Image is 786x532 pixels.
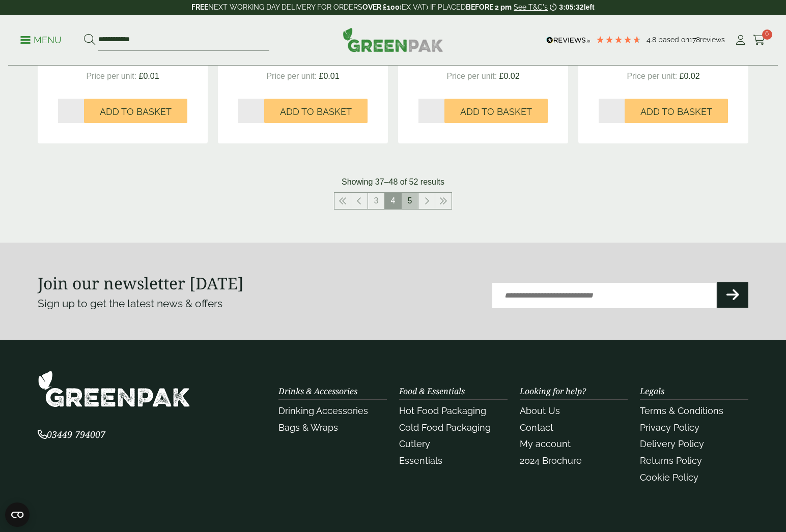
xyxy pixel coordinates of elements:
[753,35,766,45] i: Cart
[20,34,62,44] a: Menu
[460,106,532,117] span: Add to Basket
[402,193,418,209] a: 5
[368,193,384,209] a: 3
[520,455,582,466] a: 2024 Brochure
[640,106,712,117] span: Add to Basket
[100,106,172,117] span: Add to Basket
[700,36,725,44] span: reviews
[38,428,105,440] span: 03449 794007
[446,72,497,80] span: Price per unit:
[734,35,747,45] i: My Account
[399,405,486,416] a: Hot Food Packaging
[444,99,548,123] button: Add to Basket
[640,405,723,416] a: Terms & Conditions
[38,370,190,407] img: GreenPak Supplies
[514,3,548,11] a: See T&C's
[627,72,677,80] span: Price per unit:
[399,438,430,449] a: Cutlery
[264,99,368,123] button: Add to Basket
[86,72,136,80] span: Price per unit:
[520,422,553,433] a: Contact
[640,455,702,466] a: Returns Policy
[38,295,357,312] p: Sign up to get the latest news & offers
[319,72,340,80] span: £0.01
[343,27,443,52] img: GreenPak Supplies
[362,3,400,11] strong: OVER £100
[139,72,159,80] span: £0.01
[191,3,208,11] strong: FREE
[466,3,512,11] strong: BEFORE 2 pm
[84,99,187,123] button: Add to Basket
[280,106,352,117] span: Add to Basket
[20,34,62,46] p: Menu
[342,176,444,188] p: Showing 37–48 of 52 results
[559,3,583,11] span: 3:05:32
[38,430,105,440] a: 03449 794007
[399,455,442,466] a: Essentials
[625,99,728,123] button: Add to Basket
[647,36,658,44] span: 4.8
[520,438,571,449] a: My account
[385,193,401,209] span: 4
[5,503,30,527] button: Open CMP widget
[278,422,338,433] a: Bags & Wraps
[584,3,595,11] span: left
[680,72,700,80] span: £0.02
[753,33,766,48] a: 6
[546,37,591,44] img: REVIEWS.io
[520,405,560,416] a: About Us
[278,405,368,416] a: Drinking Accessories
[38,272,244,294] strong: Join our newsletter [DATE]
[762,29,772,40] span: 6
[499,72,520,80] span: £0.02
[596,35,641,44] div: 4.78 Stars
[658,36,689,44] span: Based on
[689,36,700,44] span: 178
[399,422,491,433] a: Cold Food Packaging
[266,72,317,80] span: Price per unit:
[640,422,699,433] a: Privacy Policy
[640,472,698,483] a: Cookie Policy
[640,438,704,449] a: Delivery Policy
